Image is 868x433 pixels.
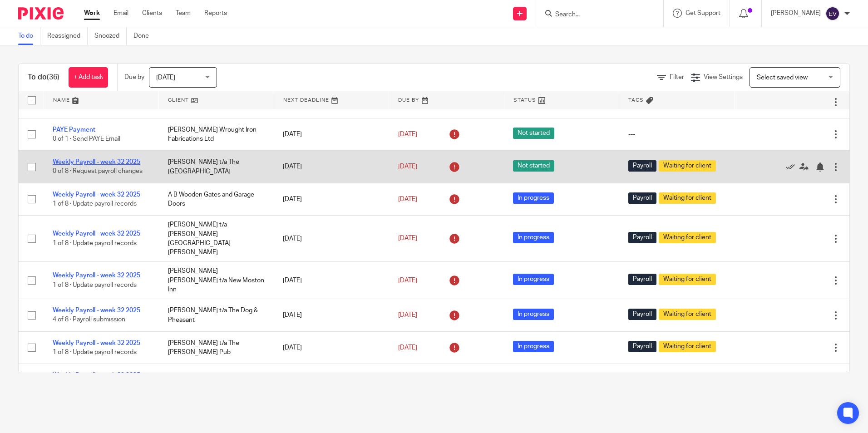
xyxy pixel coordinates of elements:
[670,74,684,80] span: Filter
[398,312,417,318] span: [DATE]
[513,128,554,139] span: Not started
[659,341,716,352] span: Waiting for client
[47,27,88,45] a: Reassigned
[159,216,274,262] td: [PERSON_NAME] t/a [PERSON_NAME][GEOGRAPHIC_DATA][PERSON_NAME]
[659,232,716,243] span: Waiting for client
[53,282,137,288] span: 1 of 8 · Update payroll records
[53,340,140,346] a: Weekly Payroll - week 32 2025
[628,341,656,352] span: Payroll
[133,27,156,45] a: Done
[398,163,417,170] span: [DATE]
[159,331,274,364] td: [PERSON_NAME] t/a The [PERSON_NAME] Pub
[686,10,720,16] span: Get Support
[159,151,274,183] td: [PERSON_NAME] t/a The [GEOGRAPHIC_DATA]
[274,118,389,150] td: [DATE]
[554,11,636,19] input: Search
[825,6,840,21] img: svg%3E
[47,74,59,81] span: (36)
[159,183,274,215] td: A B Wooden Gates and Garage Doors
[69,67,108,88] a: + Add task
[274,331,389,364] td: [DATE]
[704,74,743,80] span: View Settings
[398,277,417,284] span: [DATE]
[159,299,274,331] td: [PERSON_NAME] t/a The Dog & Pheasant
[53,272,140,279] a: Weekly Payroll - week 32 2025
[513,192,554,204] span: In progress
[176,9,191,18] a: Team
[274,364,389,396] td: [DATE]
[628,274,656,285] span: Payroll
[274,299,389,331] td: [DATE]
[156,74,175,81] span: [DATE]
[53,349,137,355] span: 1 of 8 · Update payroll records
[274,216,389,262] td: [DATE]
[53,231,140,237] a: Weekly Payroll - week 32 2025
[628,309,656,320] span: Payroll
[53,103,120,110] span: 0 of 1 · Send PAYE Email
[142,9,162,18] a: Clients
[659,192,716,204] span: Waiting for client
[628,98,644,103] span: Tags
[786,162,799,171] a: Mark as done
[513,160,554,172] span: Not started
[84,9,100,18] a: Work
[513,274,554,285] span: In progress
[53,136,120,142] span: 0 of 1 · Send PAYE Email
[398,196,417,202] span: [DATE]
[53,317,125,323] span: 4 of 8 · Payroll submission
[113,9,128,18] a: Email
[53,201,137,207] span: 1 of 8 · Update payroll records
[274,262,389,299] td: [DATE]
[398,236,417,242] span: [DATE]
[159,364,274,396] td: [PERSON_NAME] t/a The Mayfly
[204,9,227,18] a: Reports
[659,160,716,172] span: Waiting for client
[53,307,140,314] a: Weekly Payroll - week 32 2025
[124,73,144,82] p: Due by
[18,27,40,45] a: To do
[159,118,274,150] td: [PERSON_NAME] Wrought Iron Fabrications Ltd
[771,9,821,18] p: [PERSON_NAME]
[513,309,554,320] span: In progress
[53,159,140,165] a: Weekly Payroll - week 32 2025
[274,151,389,183] td: [DATE]
[94,27,127,45] a: Snoozed
[53,240,137,246] span: 1 of 8 · Update payroll records
[628,192,656,204] span: Payroll
[53,168,143,175] span: 0 of 8 · Request payroll changes
[274,183,389,215] td: [DATE]
[398,344,417,351] span: [DATE]
[53,192,140,198] a: Weekly Payroll - week 32 2025
[53,372,140,379] a: Weekly Payroll - week 32 2025
[659,309,716,320] span: Waiting for client
[28,73,59,82] h1: To do
[628,160,656,172] span: Payroll
[628,232,656,243] span: Payroll
[513,341,554,352] span: In progress
[18,7,64,20] img: Pixie
[757,74,808,81] span: Select saved view
[513,232,554,243] span: In progress
[628,130,725,139] div: ---
[398,131,417,138] span: [DATE]
[659,274,716,285] span: Waiting for client
[159,262,274,299] td: [PERSON_NAME] [PERSON_NAME] t/a New Moston Inn
[53,127,95,133] a: PAYE Payment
